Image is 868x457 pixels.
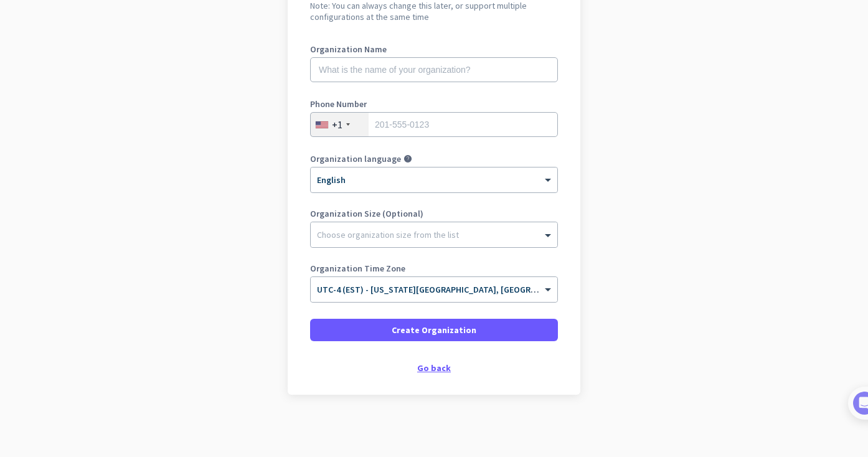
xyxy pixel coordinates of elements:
input: 201-555-0123 [310,112,558,137]
label: Organization Time Zone [310,264,558,273]
div: +1 [332,118,342,131]
label: Organization Name [310,45,558,54]
i: help [403,154,412,163]
label: Organization language [310,154,401,163]
div: Go back [310,364,558,372]
input: What is the name of your organization? [310,57,558,82]
button: Create Organization [310,319,558,341]
span: Create Organization [392,324,476,336]
label: Phone Number [310,100,558,108]
label: Organization Size (Optional) [310,209,558,218]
